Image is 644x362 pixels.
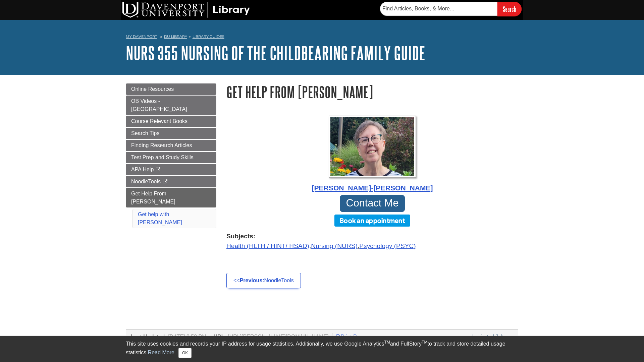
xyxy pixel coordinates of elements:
div: [PERSON_NAME]-[PERSON_NAME] [226,183,518,193]
a: NURS 355 Nursing of the Childbearing Family Guide [126,43,425,63]
div: Guide Page Menu [126,83,216,230]
img: DU Library [122,2,250,18]
span: Finding Research Articles [131,142,192,148]
span: Last Updated: [131,334,167,340]
a: Online Resources [126,83,216,95]
a: Library Guides [193,34,224,39]
a: Contact Me [340,195,405,212]
span: NoodleTools [131,179,161,184]
a: OB Videos - [GEOGRAPHIC_DATA] [126,96,216,115]
a: Login to LibApps [472,334,512,340]
a: <<Previous:NoodleTools [226,273,301,288]
a: Psychology (PSYC) [359,242,416,249]
div: , , [226,232,518,251]
span: Get Help From [PERSON_NAME] [131,191,175,204]
strong: Subjects: [226,232,518,241]
span: [DATE] 3:58 PM [168,334,206,340]
span: Course Relevant Books [131,118,187,124]
span: URL: [214,334,226,340]
a: NoodleTools [126,176,216,187]
span: APA Help [131,167,154,172]
strong: Previous: [240,278,264,283]
a: Search Tips [126,128,216,139]
a: APA Help [126,164,216,175]
a: Profile Photo [PERSON_NAME]-[PERSON_NAME] [226,116,518,193]
i: This link opens in a new window [155,168,161,172]
a: Print Page [336,334,366,340]
nav: breadcrumb [126,32,518,43]
a: Nursing (NURS) [311,242,358,249]
sup: TM [384,340,390,345]
input: Find Articles, Books, & More... [380,2,497,16]
span: OB Videos - [GEOGRAPHIC_DATA] [131,98,187,112]
h1: Get Help From [PERSON_NAME] [226,83,518,101]
a: Finding Research Articles [126,140,216,151]
a: Health (HLTH / HINT/ HSAD) [226,242,309,249]
a: DU Library [164,34,187,39]
a: Get help with [PERSON_NAME] [138,212,182,225]
img: Profile Photo [329,116,416,178]
button: Book an appointment [334,215,410,227]
span: Test Prep and Study Skills [131,155,194,160]
a: My Davenport [126,34,157,40]
a: Course Relevant Books [126,116,216,127]
a: Get Help From [PERSON_NAME] [126,188,216,207]
form: Searches DU Library's articles, books, and more [380,2,522,16]
i: Print Page [336,334,341,339]
span: Online Resources [131,86,174,92]
sup: TM [422,340,427,345]
span: Search Tips [131,130,159,136]
input: Search [497,2,522,16]
a: Test Prep and Study Skills [126,152,216,163]
a: Read More [148,350,174,355]
i: This link opens in a new window [162,180,168,184]
div: This site uses cookies and records your IP address for usage statistics. Additionally, we use Goo... [126,340,518,358]
button: Close [178,348,192,358]
span: [URL][PERSON_NAME][DOMAIN_NAME] [228,334,329,340]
